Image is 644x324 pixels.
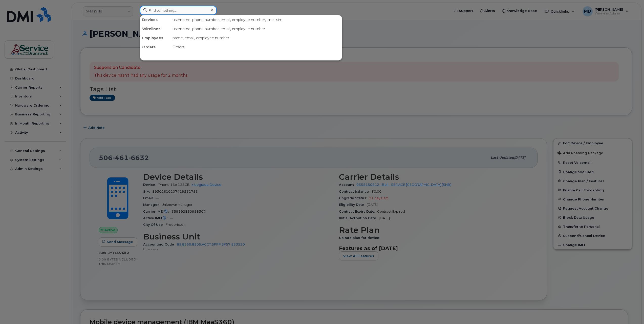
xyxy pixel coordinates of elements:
div: username, phone number, email, employee number [170,24,342,33]
div: name, email, employee number [170,33,342,43]
div: Devices [140,15,170,24]
div: username, phone number, email, employee number, imei, sim [170,15,342,24]
div: Employees [140,33,170,43]
div: Orders [170,43,342,52]
div: Orders [140,43,170,52]
div: Wirelines [140,24,170,33]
